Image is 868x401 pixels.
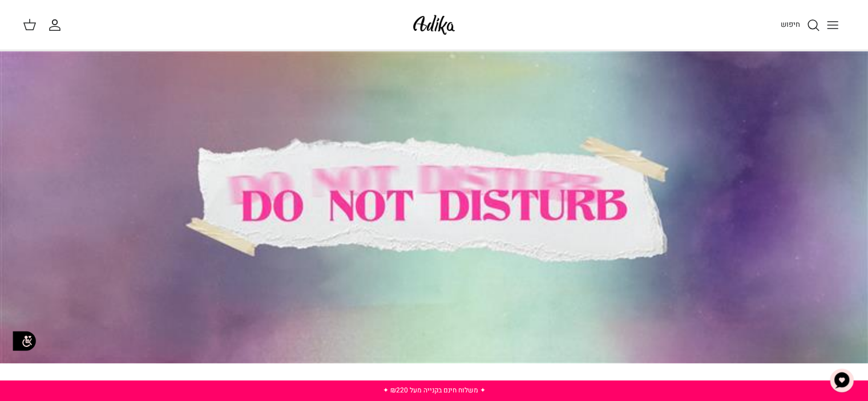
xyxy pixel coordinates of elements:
img: accessibility_icon02.svg [9,326,40,357]
a: חיפוש [781,18,820,32]
button: צ'אט [825,363,859,398]
img: Adika IL [410,11,458,38]
a: ✦ משלוח חינם בקנייה מעל ₪220 ✦ [382,385,485,395]
a: החשבון שלי [48,18,66,32]
button: Toggle menu [820,13,845,38]
span: חיפוש [781,19,800,30]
